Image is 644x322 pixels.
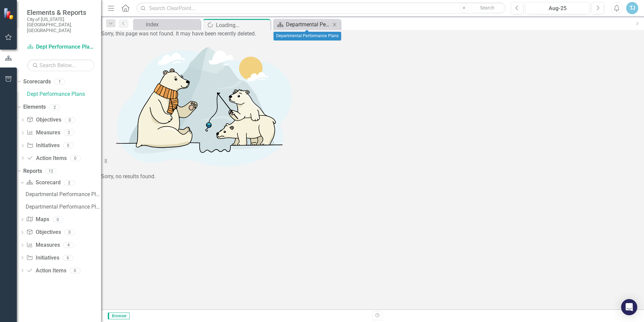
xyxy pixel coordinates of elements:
[23,167,42,175] a: Reports
[26,229,61,236] a: Objectives
[27,155,66,162] a: Action Items
[65,117,75,123] div: 0
[27,17,94,33] small: City of [US_STATE][GEOGRAPHIC_DATA], [GEOGRAPHIC_DATA]
[26,179,60,187] a: Scorecard
[26,254,59,262] a: Initiatives
[54,79,65,84] div: 1
[101,30,644,38] div: Sorry, this page was not found. It may have been recently deleted.
[3,8,15,20] img: ClearPoint Strategy
[216,21,269,29] div: Loading...
[27,8,94,17] span: Elements & Reports
[27,116,61,124] a: Objectives
[49,104,60,110] div: 2
[528,4,587,12] div: Aug-25
[101,173,644,181] div: Sorry, no results found.
[275,20,330,29] a: Departmental Performance Plans
[64,230,75,235] div: 0
[101,38,303,173] img: No results found
[26,216,49,223] a: Maps
[136,2,506,14] input: Search ClearPoint...
[26,241,60,249] a: Measures
[26,191,101,197] div: Departmental Performance Plans
[53,217,63,222] div: 0
[64,130,74,136] div: 2
[27,90,101,98] a: Dept Performance Plans
[146,20,199,29] div: index
[23,78,51,86] a: Scorecards
[108,313,130,319] span: Browser
[24,202,101,212] a: Departmental Performance Plans - 3 Columns
[135,20,199,29] a: index
[480,5,494,10] span: Search
[626,2,638,14] button: TJ
[27,142,59,150] a: Initiatives
[286,20,330,29] div: Departmental Performance Plans
[27,129,60,137] a: Measures
[64,180,75,186] div: 2
[63,255,73,261] div: 6
[63,242,74,248] div: 4
[70,268,80,273] div: 0
[26,267,66,275] a: Action Items
[525,2,590,14] button: Aug-25
[621,299,637,315] div: Open Intercom Messenger
[26,204,101,210] div: Departmental Performance Plans - 3 Columns
[23,103,46,111] a: Elements
[24,189,101,200] a: Departmental Performance Plans
[273,32,341,41] div: Departmental Performance Plans
[45,168,56,174] div: 12
[70,155,81,161] div: 0
[63,143,74,149] div: 0
[27,43,94,51] a: Dept Performance Plans
[27,59,94,71] input: Search Below...
[471,3,504,13] button: Search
